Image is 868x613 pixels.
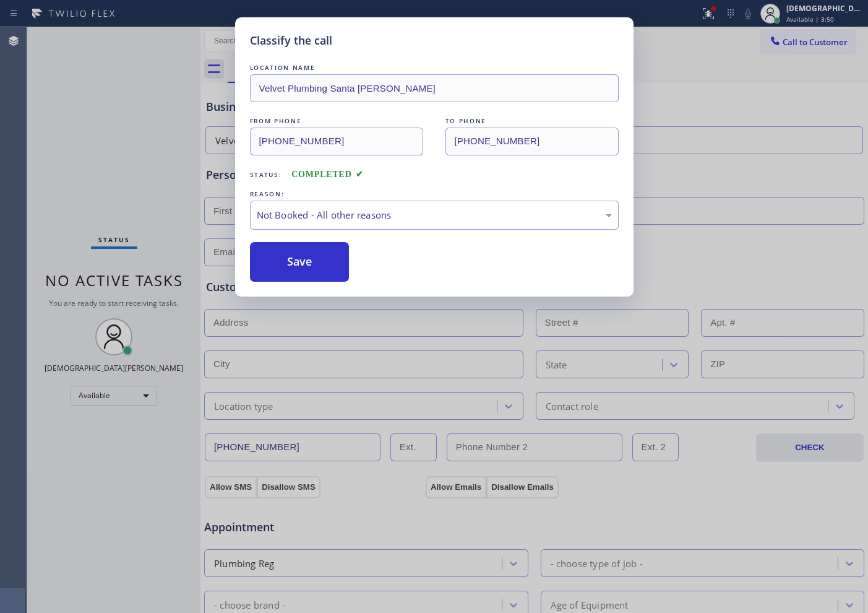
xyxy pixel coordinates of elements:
div: LOCATION NAME [250,61,619,74]
div: FROM PHONE [250,115,423,128]
div: TO PHONE [445,115,619,128]
input: To phone [445,128,619,155]
h5: Classify the call [250,32,332,49]
div: REASON: [250,188,619,201]
div: Not Booked - All other reasons [257,208,612,222]
button: Save [250,242,350,282]
span: Status: [250,170,282,179]
span: COMPLETED [291,170,363,179]
input: From phone [250,128,423,155]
